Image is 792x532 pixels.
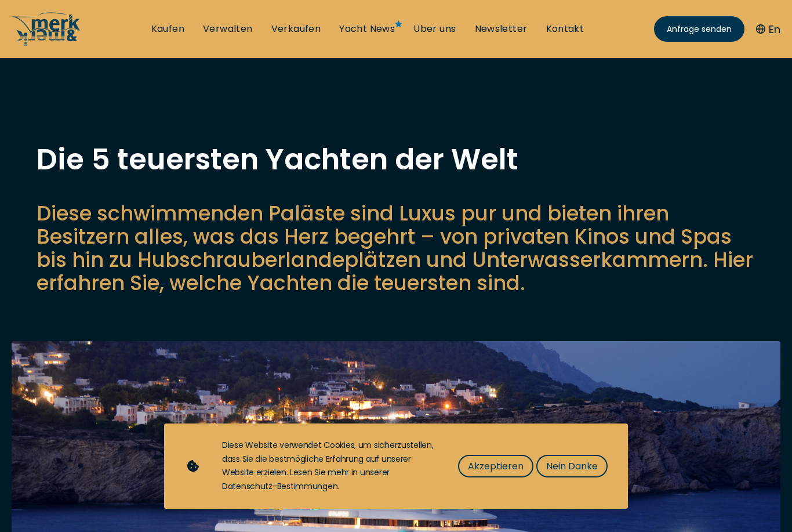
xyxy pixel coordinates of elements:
button: Akzeptieren [458,455,533,477]
p: Diese schwimmenden Paläste sind Luxus pur und bieten ihren Besitzern alles, was das Herz begehrt ... [37,202,755,295]
a: Yacht News [339,23,395,35]
a: Über uns [413,23,456,35]
span: Nein Danke [546,459,598,473]
button: Nein Danke [536,455,608,477]
a: Datenschutz-Bestimmungen [222,480,337,492]
span: Akzeptieren [468,459,524,473]
a: Verwalten [203,23,253,35]
div: Diese Website verwendet Cookies, um sicherzustellen, dass Sie die bestmögliche Erfahrung auf unse... [222,439,435,494]
a: Verkaufen [271,23,321,35]
span: Anfrage senden [667,23,732,35]
h1: Die 5 teuersten Yachten der Welt [37,145,755,174]
a: Anfrage senden [654,16,744,42]
a: Newsletter [475,23,528,35]
a: Kaufen [151,23,184,35]
a: Kontakt [546,23,584,35]
button: En [756,21,780,37]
